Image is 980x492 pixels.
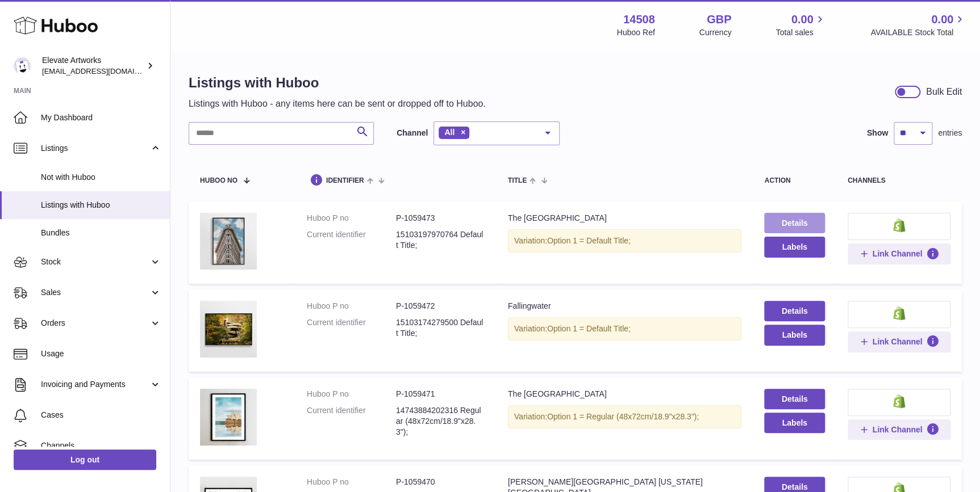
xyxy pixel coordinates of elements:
dd: 14743884202316 Regular (48x72cm/18.9"x28.3"); [396,405,485,438]
dd: P-1059471 [396,389,485,400]
img: The Flatiron Building [200,213,257,270]
dt: Current identifier [307,405,396,438]
dt: Huboo P no [307,213,396,224]
span: Huboo no [200,177,237,184]
div: Variation: [508,405,742,428]
dd: P-1059473 [396,213,485,224]
span: 0.00 [791,12,814,27]
button: Labels [764,325,824,345]
img: shopify-small.png [893,218,905,232]
button: Link Channel [848,419,950,440]
a: 0.00 Total sales [775,12,826,38]
div: Fallingwater [508,301,742,312]
span: Orders [41,318,149,329]
button: Link Channel [848,243,950,264]
a: Details [764,301,824,321]
span: Total sales [775,27,826,38]
div: Bulk Edit [926,86,962,98]
img: internalAdmin-14508@internal.huboo.com [14,57,31,74]
div: channels [848,177,950,184]
dt: Huboo P no [307,477,396,487]
strong: GBP [707,12,731,27]
span: title [508,177,527,184]
div: The [GEOGRAPHIC_DATA] [508,213,742,224]
div: Variation: [508,317,742,340]
span: Cases [41,410,161,420]
strong: 14508 [623,12,655,27]
div: Currency [699,27,732,38]
span: Sales [41,287,149,298]
img: shopify-small.png [893,306,905,320]
span: All [444,128,454,137]
span: [EMAIL_ADDRESS][DOMAIN_NAME] [42,66,167,75]
img: The Sydney Opera House [200,389,257,445]
span: My Dashboard [41,112,161,123]
a: Log out [14,449,156,470]
span: Channels [41,440,161,451]
img: shopify-small.png [893,394,905,408]
dd: P-1059472 [396,301,485,312]
div: action [764,177,824,184]
span: Listings with Huboo [41,200,161,211]
span: Not with Huboo [41,172,161,183]
span: Link Channel [872,249,922,259]
dd: 15103174279500 Default Title; [396,317,485,339]
h1: Listings with Huboo [189,74,486,92]
dt: Current identifier [307,229,396,251]
button: Labels [764,413,824,433]
span: Bundles [41,228,161,238]
dt: Current identifier [307,317,396,339]
button: Labels [764,237,824,257]
span: Link Channel [872,337,922,347]
img: Fallingwater [200,301,257,358]
label: Show [867,128,888,138]
a: Details [764,213,824,233]
span: Stock [41,256,149,267]
span: Option 1 = Default Title; [547,236,631,245]
span: entries [938,128,962,138]
dd: 15103197970764 Default Title; [396,229,485,251]
span: Link Channel [872,424,922,435]
span: identifier [326,177,364,184]
label: Channel [397,128,428,138]
p: Listings with Huboo - any items here can be sent or dropped off to Huboo. [189,98,486,110]
dt: Huboo P no [307,389,396,400]
div: Huboo Ref [617,27,655,38]
span: Invoicing and Payments [41,379,149,390]
span: AVAILABLE Stock Total [870,27,966,38]
span: Usage [41,348,161,359]
button: Link Channel [848,331,950,352]
a: Details [764,389,824,409]
span: Listings [41,143,149,154]
div: Variation: [508,229,742,253]
dd: P-1059470 [396,477,485,487]
div: The [GEOGRAPHIC_DATA] [508,389,742,400]
span: Option 1 = Regular (48x72cm/18.9"x28.3"); [547,412,699,421]
div: Elevate Artworks [42,55,144,77]
dt: Huboo P no [307,301,396,312]
span: 0.00 [931,12,953,27]
a: 0.00 AVAILABLE Stock Total [870,12,966,38]
span: Option 1 = Default Title; [547,324,631,333]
